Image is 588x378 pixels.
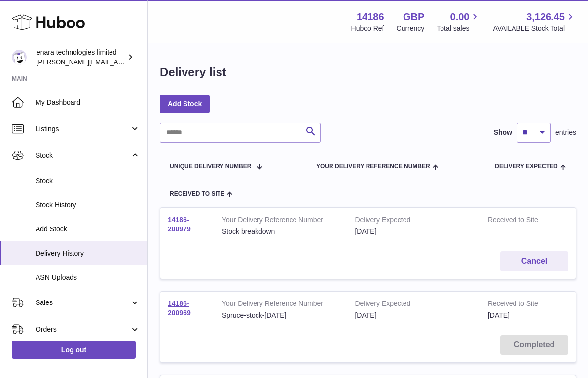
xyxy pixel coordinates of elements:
[37,48,125,67] div: enara technologies limited
[160,95,210,113] a: Add Stock
[488,311,510,319] span: [DATE]
[316,163,430,170] span: Your Delivery Reference Number
[12,50,27,65] img: Dee@enara.co
[222,215,340,227] strong: Your Delivery Reference Number
[36,298,130,307] span: Sales
[351,24,384,33] div: Huboo Ref
[36,151,130,160] span: Stock
[493,24,576,33] span: AVAILABLE Stock Total
[488,215,548,227] strong: Received to Site
[355,227,473,236] div: [DATE]
[222,299,340,311] strong: Your Delivery Reference Number
[36,176,140,186] span: Stock
[494,128,512,137] label: Show
[160,64,226,80] h1: Delivery list
[437,10,480,33] a: 0.00 Total sales
[555,128,576,137] span: entries
[222,227,340,236] div: Stock breakdown
[170,163,251,170] span: Unique Delivery Number
[488,299,548,311] strong: Received to Site
[500,251,568,271] button: Cancel
[437,24,480,33] span: Total sales
[397,24,425,33] div: Currency
[12,341,136,359] a: Log out
[493,10,576,33] a: 3,126.45 AVAILABLE Stock Total
[355,299,473,311] strong: Delivery Expected
[36,325,130,334] span: Orders
[36,124,130,134] span: Listings
[168,300,191,317] a: 14186-200969
[36,249,140,258] span: Delivery History
[36,200,140,210] span: Stock History
[450,10,470,24] span: 0.00
[403,10,424,24] strong: GBP
[355,215,473,227] strong: Delivery Expected
[222,311,340,320] div: Spruce-stock-[DATE]
[36,273,140,282] span: ASN Uploads
[36,98,140,107] span: My Dashboard
[36,225,140,234] span: Add Stock
[526,10,565,24] span: 3,126.45
[355,311,473,320] div: [DATE]
[37,58,198,66] span: [PERSON_NAME][EMAIL_ADDRESS][DOMAIN_NAME]
[170,191,224,197] span: Received to Site
[168,216,191,233] a: 14186-200979
[357,10,384,24] strong: 14186
[495,163,557,170] span: Delivery Expected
